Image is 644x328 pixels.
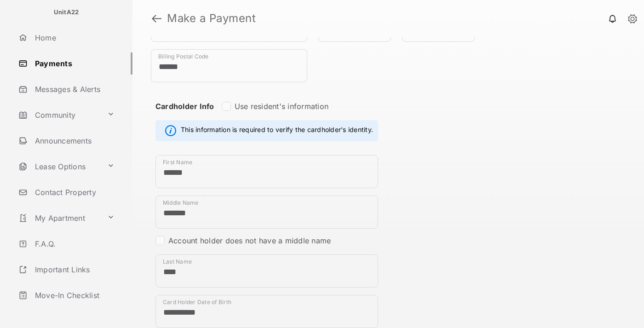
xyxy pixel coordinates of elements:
[15,233,132,255] a: F.A.Q.
[15,155,103,178] a: Lease Options
[15,284,132,306] a: Move-In Checklist
[15,52,132,75] a: Payments
[167,13,256,24] strong: Make a Payment
[155,102,214,127] strong: Cardholder Info
[15,259,118,281] a: Important Links
[181,125,373,136] span: This information is required to verify the cardholder's identity.
[15,130,132,152] a: Announcements
[54,8,79,17] p: UnitA22
[15,207,103,229] a: My Apartment
[15,104,103,126] a: Community
[15,78,132,100] a: Messages & Alerts
[235,102,328,111] label: Use resident's information
[15,27,132,49] a: Home
[168,236,331,245] label: Account holder does not have a middle name
[15,181,132,203] a: Contact Property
